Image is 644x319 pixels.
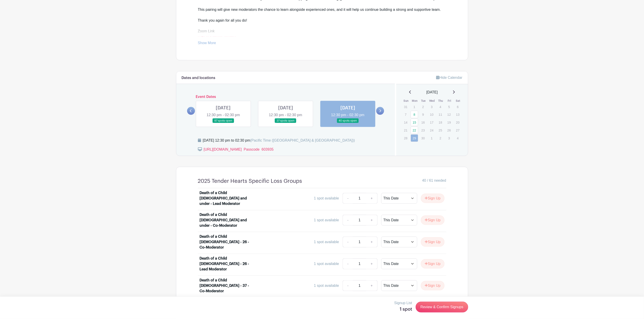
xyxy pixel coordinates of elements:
[402,119,409,126] p: 14
[402,127,409,134] p: 21
[204,147,274,151] a: [URL][DOMAIN_NAME] Passcode 603935
[366,193,377,204] a: +
[428,127,435,134] p: 24
[421,259,445,269] button: Sign Up
[200,234,256,250] div: Death of a Child [DEMOGRAPHIC_DATA] - 26 - Co-Moderator
[419,127,427,134] p: 23
[454,111,461,118] p: 13
[343,193,353,204] a: -
[445,111,453,118] p: 12
[437,135,444,142] p: 2
[411,119,418,126] a: 15
[411,134,418,142] a: 29
[198,35,236,38] a: [URL][DOMAIN_NAME]
[411,127,418,134] a: 22
[343,258,353,269] a: -
[402,103,409,110] p: 31
[419,135,427,142] p: 30
[366,258,377,269] a: +
[428,99,437,103] th: Wed
[410,99,419,103] th: Mon
[394,300,412,306] p: Signup List
[419,119,427,126] p: 16
[454,127,461,134] p: 27
[422,178,446,183] span: 40 / 61 needed
[314,196,339,201] div: 1 spot available
[314,283,339,288] div: 1 spot available
[314,261,339,267] div: 1 spot available
[250,138,355,142] span: (Pacific Time ([GEOGRAPHIC_DATA] & [GEOGRAPHIC_DATA]))
[419,111,427,118] p: 9
[366,237,377,247] a: +
[437,103,444,110] p: 4
[436,99,445,103] th: Thu
[445,135,453,142] p: 3
[314,217,339,223] div: 1 spot available
[198,178,302,184] h4: 2025 Tender Hearts Specific Loss Groups
[454,99,463,103] th: Sat
[428,111,435,118] p: 10
[195,95,376,99] h6: Event Dates
[343,237,353,247] a: -
[366,215,377,226] a: +
[416,302,468,312] a: Review & Confirm Signups
[411,111,418,118] a: 8
[366,280,377,291] a: +
[445,119,453,126] p: 19
[454,103,461,110] p: 6
[411,103,418,110] p: 1
[198,41,216,47] a: Show More
[445,99,454,103] th: Fri
[428,135,435,142] p: 1
[421,281,445,290] button: Sign Up
[436,76,462,79] a: Hide Calendar
[445,103,453,110] p: 5
[402,111,409,118] p: 7
[428,103,435,110] p: 3
[200,278,256,294] div: Death of a Child [DEMOGRAPHIC_DATA] - 37 - Co-Moderator
[394,307,412,312] h5: 1 spot
[454,119,461,126] p: 20
[454,135,461,142] p: 4
[182,76,215,80] h6: Dates and locations
[198,7,446,45] div: This pairing will give new moderators the chance to learn alongside experienced ones, and it will...
[421,215,445,225] button: Sign Up
[402,135,409,142] p: 28
[421,237,445,247] button: Sign Up
[437,127,444,134] p: 25
[437,119,444,126] p: 18
[203,138,355,143] div: [DATE] 12:30 pm to 02:30 pm
[426,90,438,95] span: [DATE]
[428,119,435,126] p: 17
[343,215,353,226] a: -
[419,99,428,103] th: Tue
[343,280,353,291] a: -
[402,99,410,103] th: Sun
[200,256,256,272] div: Death of a Child [DEMOGRAPHIC_DATA] - 26 - Lead Moderator
[314,239,339,245] div: 1 spot available
[445,127,453,134] p: 26
[437,111,444,118] p: 11
[419,103,427,110] p: 2
[421,194,445,203] button: Sign Up
[200,190,256,206] div: Death of a Child [DEMOGRAPHIC_DATA] and under - Lead Moderator
[200,212,256,228] div: Death of a Child [DEMOGRAPHIC_DATA] and under - Co-Moderator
